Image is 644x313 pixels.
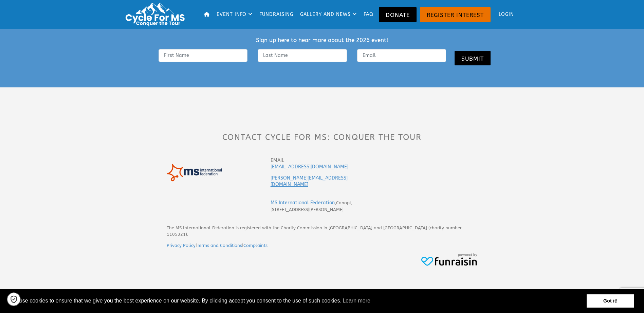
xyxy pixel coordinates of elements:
h3: CONTACT Cycle for MS: Conquer the Tour [177,131,467,143]
a: Terms and Conditions [197,243,242,248]
a: MS International Federation [271,200,335,206]
a: Cookie settings [7,292,21,306]
a: Login [492,3,517,26]
span: , [271,200,336,206]
img: 17ldnqvcjgzk4okko.png [421,253,477,266]
button: Submit [455,51,491,66]
span: We use cookies to ensure that we give you the best experience on our website. By clicking accept ... [10,296,587,306]
a: [EMAIL_ADDRESS][DOMAIN_NAME] [271,164,348,170]
img: Logo [123,2,190,27]
input: First Name [159,49,248,62]
input: Last Name [258,49,347,62]
p: The MS International Federation is registered with the Charity Commission in [GEOGRAPHIC_DATA] an... [167,225,477,238]
span: EMAIL [271,158,284,163]
img: 7ac07969033d38fce253c7aa4986b6bf.png [167,164,223,182]
input: Email [357,49,446,62]
a: [PERSON_NAME][EMAIL_ADDRESS][DOMAIN_NAME] [271,175,348,188]
a: dismiss cookie message [587,294,634,308]
a: Privacy Policy [167,243,196,248]
a: Register Interest [420,7,491,22]
p: | | [167,242,477,249]
td: Canopi, [STREET_ADDRESS][PERSON_NAME] [270,193,374,220]
a: Donate [379,7,417,22]
a: Complaints [243,243,268,248]
a: learn more about cookies [342,296,371,306]
span: Sign up here to hear more about the 2026 event! [256,37,388,43]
